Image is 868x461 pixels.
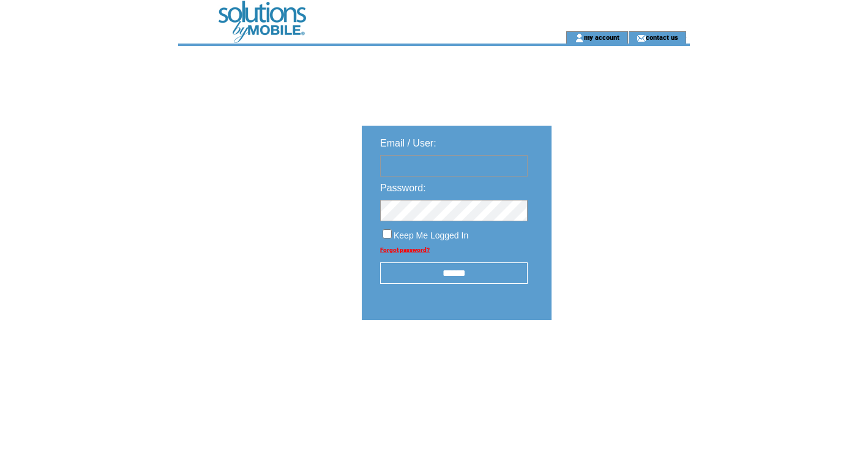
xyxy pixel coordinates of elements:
span: Keep Me Logged In [394,230,468,240]
a: Forgot password? [380,246,430,253]
img: transparent.png [587,351,648,366]
span: Password: [380,183,426,193]
a: my account [584,33,619,41]
span: Email / User: [380,138,436,148]
img: contact_us_icon.gif [637,33,646,43]
img: account_icon.gif [575,33,584,43]
a: contact us [646,33,678,41]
